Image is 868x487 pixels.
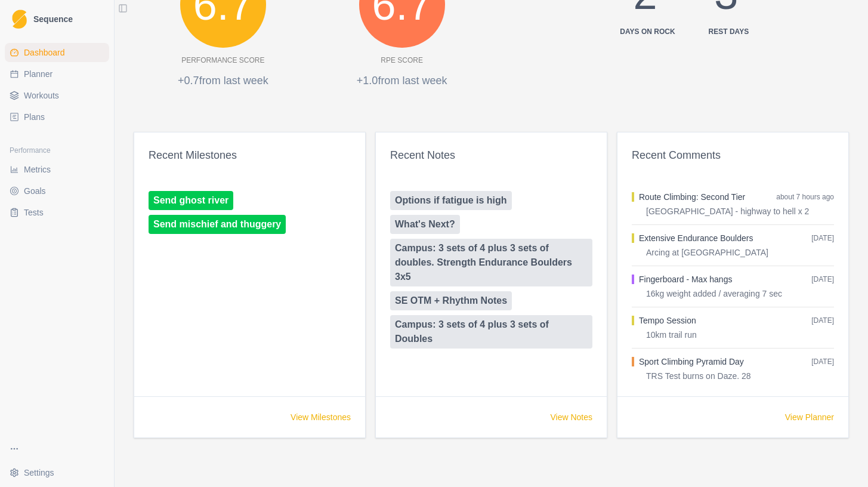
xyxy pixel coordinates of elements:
p: +1.0 from last week [313,73,492,89]
div: Rest days [709,26,749,37]
a: Metrics [5,160,109,179]
a: Dashboard [5,43,109,62]
a: Options if fatigue is high [390,191,512,210]
p: 16kg weight added / averaging 7 sec [632,288,834,300]
span: [DATE] [811,275,834,284]
span: Workouts [24,90,59,101]
span: Sequence [33,15,73,23]
span: Plans [24,111,45,123]
div: Recent Comments [632,147,834,164]
a: Send ghost river [149,191,233,210]
div: Strength / Power [632,275,634,284]
a: Workouts [5,86,109,105]
div: Recent Milestones [149,147,351,164]
a: Send mischief and thuggery [149,215,286,234]
span: Goals [24,185,46,197]
button: Fingerboard - Max hangs [639,273,732,285]
a: View Milestones [291,411,351,423]
div: Endurance [632,233,634,243]
span: [DATE] [811,316,834,325]
p: [GEOGRAPHIC_DATA] - highway to hell x 2 [632,205,834,217]
a: View Planner [785,411,834,423]
span: [DATE] [811,357,834,366]
span: Tests [24,206,44,218]
a: Tests [5,203,109,222]
div: Performance [5,141,109,160]
div: Days on Rock [620,26,675,37]
a: Campus: 3 sets of 4 plus 3 sets of Doubles [390,315,592,349]
button: Tempo Session [639,315,696,326]
a: What's Next? [390,215,460,234]
span: Dashboard [24,47,65,58]
button: Route Climbing: Second Tier [639,191,745,203]
img: Logo [12,10,27,29]
span: Planner [24,68,52,80]
a: Goals [5,181,109,201]
a: Campus: 3 sets of 4 plus 3 sets of doubles. Strength Endurance Boulders 3x5 [390,239,592,286]
div: Endurance [632,316,634,325]
div: Recent Notes [390,147,592,164]
p: 10km trail run [632,329,834,341]
p: RPE Score [381,55,423,66]
a: View Notes [550,411,592,423]
span: about 7 hours ago [776,192,834,202]
a: LogoSequence [5,5,109,33]
p: TRS Test burns on Daze. 28 [632,370,834,382]
div: Power Endurance [632,357,634,366]
a: Planner [5,64,109,84]
p: Performance Score [181,55,264,66]
span: [DATE] [811,233,834,243]
p: Arcing at [GEOGRAPHIC_DATA] [632,246,834,258]
button: Settings [5,463,109,482]
a: SE OTM + Rhythm Notes [390,291,512,310]
button: Extensive Endurance Boulders [639,232,753,244]
span: Metrics [24,164,51,175]
div: Endurance [632,192,634,202]
button: Sport Climbing Pyramid Day [639,356,744,368]
a: Plans [5,107,109,127]
p: +0.7 from last week [134,73,313,89]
